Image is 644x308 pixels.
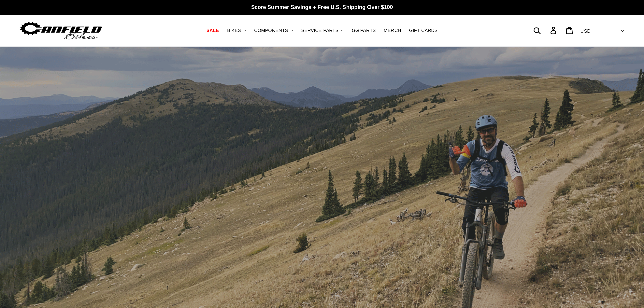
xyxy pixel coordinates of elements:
[206,28,219,33] span: SALE
[406,26,441,35] a: GIFT CARDS
[254,28,288,33] span: COMPONENTS
[384,28,401,33] span: MERCH
[352,28,376,33] span: GG PARTS
[298,26,347,35] button: SERVICE PARTS
[19,20,103,41] img: Canfield Bikes
[223,26,249,35] button: BIKES
[537,23,554,38] input: Search
[301,28,338,33] span: SERVICE PARTS
[251,26,296,35] button: COMPONENTS
[348,26,379,35] a: GG PARTS
[203,26,222,35] a: SALE
[380,26,404,35] a: MERCH
[409,28,438,33] span: GIFT CARDS
[227,28,241,33] span: BIKES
